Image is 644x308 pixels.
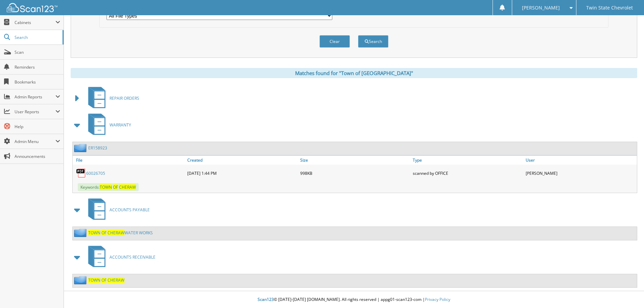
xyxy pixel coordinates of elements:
[15,124,60,129] span: Help
[100,184,112,190] span: TOWN
[524,156,637,165] a: User
[586,6,633,10] span: Twin State Chevrolet
[84,196,150,223] a: ACCOUNTS PAYABLE
[15,153,60,159] span: Announcements
[15,34,59,40] span: Search
[76,168,86,178] img: PDF.png
[258,297,274,302] span: Scan123
[524,166,637,180] div: [PERSON_NAME]
[299,156,411,165] a: Size
[108,277,124,283] span: CHERAW
[358,35,388,48] button: Search
[78,183,139,191] span: Keywords:
[186,166,299,180] div: [DATE] 1:44 PM
[119,184,136,190] span: CHERAW
[64,291,644,308] div: © [DATE]-[DATE] [DOMAIN_NAME]. All rights reserved | appg01-scan123-com |
[74,144,88,152] img: folder2.png
[110,207,150,213] span: ACCOUNTS PAYABLE
[15,94,55,100] span: Admin Reports
[101,230,106,236] span: OF
[110,122,131,128] span: WARRANTY
[88,230,100,236] span: TOWN
[110,95,139,101] span: REPAIR ORDERS
[425,297,450,302] a: Privacy Policy
[15,64,60,70] span: Reminders
[411,166,524,180] div: scanned by OFFICE
[71,68,637,78] div: Matches found for "Town of [GEOGRAPHIC_DATA]"
[74,276,88,284] img: folder2.png
[73,156,186,165] a: File
[88,145,107,151] a: ER158923
[522,6,560,10] span: [PERSON_NAME]
[7,3,57,12] img: scan123-logo-white.svg
[84,112,131,138] a: WARRANTY
[110,254,156,260] span: ACCOUNTS RECEIVABLE
[88,230,153,236] a: TOWN OF CHERAWWATER WORKS
[15,109,55,115] span: User Reports
[108,230,124,236] span: CHERAW
[88,277,124,283] a: TOWN OF CHERAW
[101,277,106,283] span: OF
[299,166,411,180] div: 998KB
[15,79,60,85] span: Bookmarks
[319,35,350,48] button: Clear
[15,49,60,55] span: Scan
[186,156,299,165] a: Created
[113,184,118,190] span: OF
[86,170,105,176] a: 60026705
[411,156,524,165] a: Type
[84,85,139,112] a: REPAIR ORDERS
[74,229,88,237] img: folder2.png
[84,244,156,270] a: ACCOUNTS RECEIVABLE
[15,20,55,25] span: Cabinets
[88,277,100,283] span: TOWN
[15,139,55,144] span: Admin Menu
